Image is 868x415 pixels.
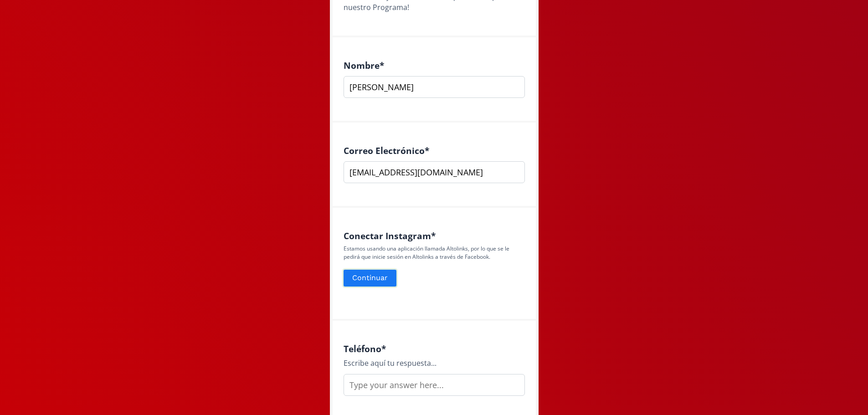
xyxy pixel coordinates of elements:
input: Type your answer here... [344,374,525,396]
div: Escribe aquí tu respuesta... [344,358,525,369]
h4: Correo Electrónico * [344,145,525,156]
input: Escribe aquí tu respuesta... [344,76,525,98]
h4: Conectar Instagram * [344,231,525,241]
p: Estamos usando una aplicación llamada Altolinks, por lo que se le pedirá que inicie sesión en Alt... [344,245,525,261]
input: nombre@ejemplo.com [344,161,525,183]
h4: Teléfono * [344,343,525,354]
button: Continuar [342,268,398,288]
h4: Nombre * [344,60,525,71]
